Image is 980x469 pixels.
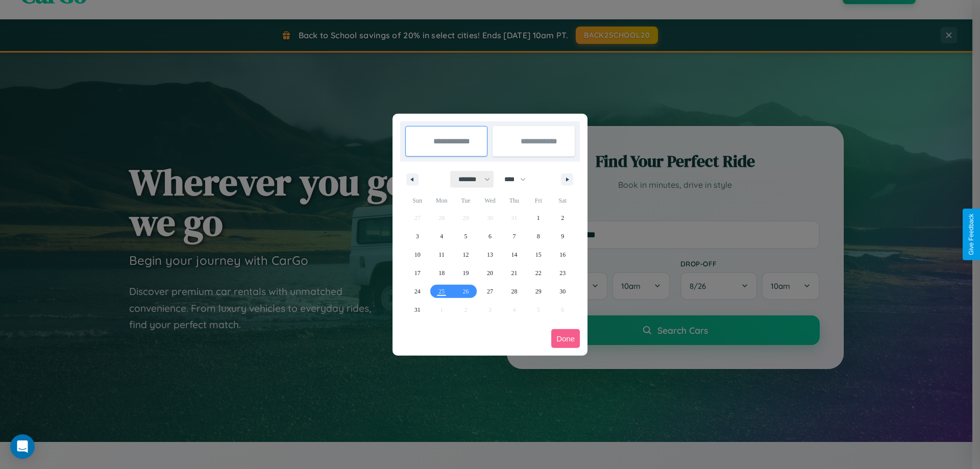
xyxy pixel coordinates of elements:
button: 23 [551,264,575,282]
div: Give Feedback [968,214,975,255]
span: 22 [535,264,542,282]
button: 2 [551,209,575,227]
span: 28 [511,282,517,301]
span: 16 [559,245,566,264]
button: 18 [429,264,453,282]
span: 25 [438,282,445,301]
span: 11 [438,245,445,264]
button: 17 [405,264,429,282]
span: 29 [535,282,542,301]
button: 25 [429,282,453,301]
span: 2 [561,209,564,227]
button: 26 [454,282,478,301]
button: 31 [405,301,429,319]
button: 30 [551,282,575,301]
button: 4 [429,227,453,245]
span: 19 [463,264,469,282]
span: Sun [405,192,429,209]
span: 3 [416,227,419,245]
button: 9 [551,227,575,245]
div: Open Intercom Messenger [10,434,35,459]
button: 5 [454,227,478,245]
span: 26 [463,282,469,301]
button: 1 [526,209,550,227]
span: 6 [488,227,492,245]
span: 31 [414,301,421,319]
span: 12 [463,245,469,264]
button: 24 [405,282,429,301]
button: 10 [405,245,429,264]
button: 21 [502,264,526,282]
span: 30 [559,282,566,301]
span: Fri [526,192,550,209]
span: 9 [561,227,564,245]
button: 28 [502,282,526,301]
span: Thu [502,192,526,209]
span: 13 [487,245,493,264]
span: 10 [414,245,421,264]
button: 13 [478,245,502,264]
button: 11 [429,245,453,264]
button: 16 [551,245,575,264]
button: 19 [454,264,478,282]
span: 17 [414,264,421,282]
span: Wed [478,192,502,209]
span: Mon [429,192,453,209]
button: 20 [478,264,502,282]
span: 23 [559,264,566,282]
button: 14 [502,245,526,264]
span: 7 [512,227,516,245]
span: 8 [537,227,540,245]
button: 3 [405,227,429,245]
span: 15 [535,245,542,264]
span: 18 [438,264,445,282]
button: 15 [526,245,550,264]
button: Done [551,329,580,348]
span: 4 [440,227,443,245]
span: 21 [511,264,517,282]
button: 8 [526,227,550,245]
span: 27 [487,282,493,301]
button: 6 [478,227,502,245]
span: 5 [464,227,468,245]
span: 20 [487,264,493,282]
button: 27 [478,282,502,301]
span: 14 [511,245,517,264]
span: 1 [537,209,540,227]
button: 22 [526,264,550,282]
span: Tue [454,192,478,209]
button: 12 [454,245,478,264]
span: Sat [551,192,575,209]
span: 24 [414,282,421,301]
button: 7 [502,227,526,245]
button: 29 [526,282,550,301]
